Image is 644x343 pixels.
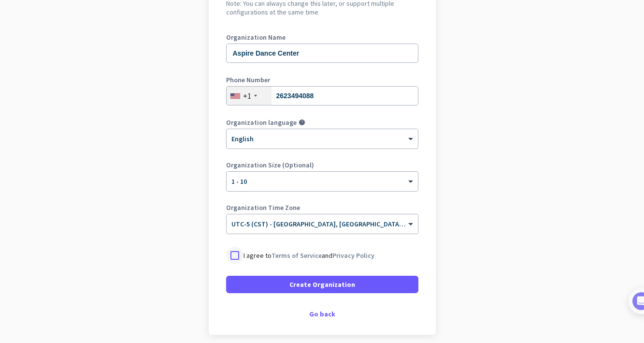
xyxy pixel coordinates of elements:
label: Phone Number [226,76,418,83]
label: Organization language [226,119,297,126]
i: help [299,119,305,126]
div: Go back [226,311,418,317]
a: Privacy Policy [332,251,374,260]
p: I agree to and [243,251,374,260]
button: Create Organization [226,276,418,293]
div: +1 [243,91,251,101]
label: Organization Size (Optional) [226,162,418,168]
input: 201-555-0123 [226,86,418,105]
label: Organization Time Zone [226,204,418,211]
a: Terms of Service [272,251,322,260]
label: Organization Name [226,34,418,41]
span: Create Organization [289,280,355,289]
input: What is the name of your organization? [226,44,418,63]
